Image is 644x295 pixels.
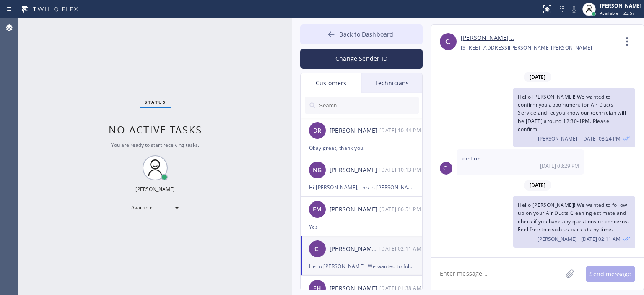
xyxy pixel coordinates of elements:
div: 09/26/2025 9:38 AM [379,283,423,293]
div: [PERSON_NAME] [600,2,641,9]
span: NG [313,165,322,175]
div: Customers [301,73,361,93]
div: Okay great, thank you! [309,143,414,153]
span: EH [313,284,321,293]
div: [PERSON_NAME] .. [330,244,379,254]
div: 09/26/2025 9:11 AM [513,196,635,248]
div: [PERSON_NAME] [330,126,379,136]
span: [DATE] 02:11 AM [581,235,621,243]
span: No active tasks [109,123,202,136]
span: EM [313,205,322,214]
div: [PERSON_NAME] [330,165,379,175]
input: Search [318,97,419,114]
span: Available | 23:57 [600,10,635,16]
span: DR [313,126,321,136]
div: 09/29/2025 9:44 AM [379,125,423,135]
div: Yes [309,222,414,232]
span: You are ready to start receiving tasks. [111,141,199,149]
a: [PERSON_NAME] .. [461,33,514,43]
div: 09/29/2025 9:13 AM [379,165,423,175]
div: Technicians [361,73,422,93]
button: Send message [586,266,635,282]
span: C. [445,37,451,47]
div: 09/25/2025 9:29 AM [457,149,584,175]
div: [PERSON_NAME] [330,205,379,214]
div: Hi [PERSON_NAME], this is [PERSON_NAME] again from 5 Star Air, just wanted to let you know our te... [309,183,414,192]
button: Change Sender ID [300,49,423,69]
span: [DATE] [524,180,551,191]
span: [DATE] [524,72,551,82]
div: [STREET_ADDRESS][PERSON_NAME][PERSON_NAME] [461,43,592,52]
div: 09/25/2025 9:24 AM [513,88,635,147]
button: Mute [568,3,580,15]
div: 09/26/2025 9:11 AM [379,244,423,253]
div: [PERSON_NAME] [135,185,175,193]
div: 09/29/2025 9:51 AM [379,204,423,214]
span: [DATE] 08:24 PM [582,135,621,142]
span: C. [314,244,320,254]
span: [PERSON_NAME] [538,135,577,142]
span: C. [443,164,449,173]
span: Hello [PERSON_NAME]! We wanted to follow up on your Air Ducts Cleaning estimate and check if you ... [518,201,629,233]
span: confirm [462,155,481,162]
button: Back to Dashboard [300,24,423,44]
div: Available [126,201,184,214]
span: Hello [PERSON_NAME]! We wanted to confirm you appointment for Air Ducts Service and let you know ... [518,93,626,133]
div: [PERSON_NAME] [330,284,379,293]
span: [DATE] 08:29 PM [540,162,579,170]
span: Status [145,99,166,105]
div: Hello [PERSON_NAME]! We wanted to follow up on your Air Ducts Cleaning estimate and check if you ... [309,261,414,271]
span: Back to Dashboard [339,30,393,38]
span: [PERSON_NAME] [538,235,577,243]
